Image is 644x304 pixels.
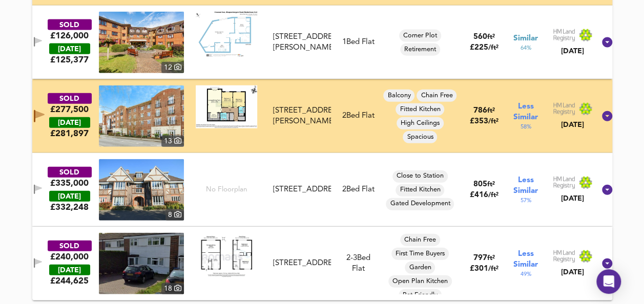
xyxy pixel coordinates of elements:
[520,270,531,278] span: 49 %
[32,153,612,227] div: SOLD£335,000 [DATE]£332,248property thumbnail 8 No Floorplan[STREET_ADDRESS]2Bed FlatClose to Sta...
[469,44,498,52] span: £ 225
[161,62,184,73] div: 12
[553,29,593,42] img: Land Registry
[487,181,494,188] span: ft²
[553,46,593,56] div: [DATE]
[392,170,448,183] div: Close to Station
[399,30,441,42] div: Corner Plot
[396,105,444,114] span: Fitted Kitchen
[50,30,89,41] div: £126,000
[396,184,444,197] div: Fitted Kitchen
[269,184,335,195] div: Flat 5, Knowle Croft, Shoppenhangers Road, SL6 2GY
[405,262,435,274] div: Garden
[469,265,498,273] span: £ 301
[383,90,414,102] div: Balcony
[513,33,538,44] span: Similar
[513,249,538,270] span: Less Similar
[388,277,452,286] span: Open Plan Kitchen
[399,31,441,40] span: Corner Plot
[405,263,435,272] span: Garden
[520,123,531,131] span: 58 %
[400,44,440,56] div: Retirement
[161,283,184,294] div: 18
[273,32,331,54] div: [STREET_ADDRESS][PERSON_NAME]
[400,45,440,54] span: Retirement
[417,91,456,100] span: Chain Free
[473,107,487,115] span: 786
[49,117,90,128] div: [DATE]
[601,257,613,270] svg: Show Details
[469,118,498,125] span: £ 353
[400,235,440,245] span: Chain Free
[206,185,247,194] span: No Floorplan
[269,32,335,54] div: 22 Crescent Dale, SL6 2PR
[553,250,593,263] img: Land Registry
[553,176,593,189] img: Land Registry
[99,85,184,147] img: property thumbnail
[399,291,442,300] span: Pet Friendly
[487,107,494,114] span: ft²
[196,12,257,57] img: Floorplan
[399,289,442,301] div: Pet Friendly
[386,199,454,208] span: Gated Development
[403,131,437,143] div: Spacious
[488,45,498,51] span: / ft²
[383,91,414,100] span: Balcony
[273,258,331,269] div: [STREET_ADDRESS]
[50,128,89,139] span: £ 281,897
[473,254,487,262] span: 797
[396,103,444,116] div: Fitted Kitchen
[469,191,498,199] span: £ 416
[165,209,184,221] div: 8
[601,110,613,122] svg: Show Details
[273,105,331,127] div: [STREET_ADDRESS][PERSON_NAME]
[99,12,184,73] a: property thumbnail 12
[386,198,454,210] div: Gated Development
[391,249,449,258] span: First Time Buyers
[48,19,92,30] div: SOLD
[553,120,593,130] div: [DATE]
[553,102,593,116] img: Land Registry
[49,191,90,202] div: [DATE]
[32,227,612,300] div: SOLD£240,000 [DATE]£244,625property thumbnail 18 Floorplan[STREET_ADDRESS]2-3Bed FlatChain FreeFi...
[487,34,494,40] span: ft²
[346,253,370,264] div: Rightmove thinks this is a 3 bed but Zoopla states 2 bed, so we're showing you both here
[392,171,448,181] span: Close to Station
[513,175,538,197] span: Less Similar
[553,267,593,277] div: [DATE]
[473,33,487,41] span: 560
[32,79,612,153] div: SOLD£277,500 [DATE]£281,897property thumbnail 13 Floorplan[STREET_ADDRESS][PERSON_NAME]2Bed FlatB...
[196,233,257,277] img: Floorplan
[520,44,531,52] span: 64 %
[99,12,184,73] img: property thumbnail
[487,255,494,262] span: ft²
[488,266,498,272] span: / ft²
[601,36,613,49] svg: Show Details
[99,159,184,221] img: property thumbnail
[196,85,257,128] img: Floorplan
[513,101,538,123] span: Less Similar
[50,178,89,189] div: £335,000
[50,275,89,287] span: £ 244,625
[273,184,331,195] div: [STREET_ADDRESS]
[32,6,612,79] div: SOLD£126,000 [DATE]£125,377property thumbnail 12 Floorplan[STREET_ADDRESS][PERSON_NAME]1Bed FlatC...
[596,269,621,294] div: Open Intercom Messenger
[50,54,89,66] span: £ 125,377
[161,136,184,147] div: 13
[342,184,374,195] div: 2 Bed Flat
[488,118,498,125] span: / ft²
[50,104,89,115] div: £277,500
[99,159,184,221] a: property thumbnail 8
[397,117,444,129] div: High Ceilings
[396,185,444,194] span: Fitted Kitchen
[553,193,593,204] div: [DATE]
[400,234,440,246] div: Chain Free
[50,251,89,263] div: £240,000
[520,197,531,205] span: 57 %
[49,44,90,54] div: [DATE]
[48,93,92,104] div: SOLD
[417,90,456,102] div: Chain Free
[50,202,89,213] span: £ 332,248
[601,184,613,196] svg: Show Details
[48,167,92,178] div: SOLD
